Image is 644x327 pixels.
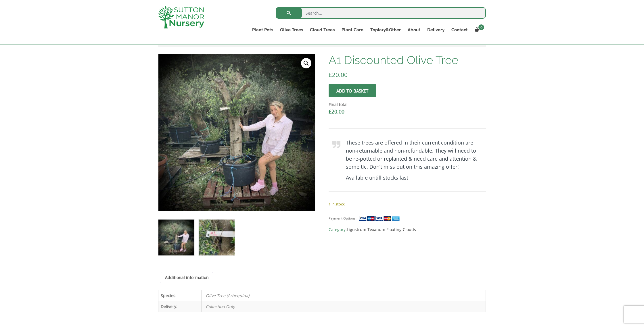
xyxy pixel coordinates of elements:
[329,216,356,220] small: Payment Options:
[367,26,404,34] a: Topiary&Other
[359,216,402,222] img: payment supported
[199,220,235,255] img: A1 Discounted Olive Tree - Image 2
[158,6,204,28] img: logo
[206,290,481,301] p: Olive Tree (Arbequina)
[347,227,416,232] a: Ligustrum Texanum Floating Clouds
[158,290,486,312] table: Product Details
[158,301,202,312] th: Delivery:
[346,139,477,170] strong: These trees are offered in their current condition are non-returnable and non-refundable. They wi...
[206,301,481,312] p: Collection Only
[329,101,486,108] dt: Final total
[158,220,194,255] img: A1 Discounted Olive Tree
[329,108,331,115] span: £
[329,71,348,79] bdi: 20.00
[338,26,367,34] a: Plant Care
[306,26,338,34] a: Cloud Trees
[301,58,311,68] a: View full-screen image gallery
[404,26,424,34] a: About
[424,26,448,34] a: Delivery
[329,108,344,115] bdi: 20.00
[249,26,277,34] a: Plant Pots
[277,26,306,34] a: Olive Trees
[329,84,376,97] button: Add to basket
[471,26,486,34] a: 0
[165,272,209,283] a: Additional information
[329,71,332,79] span: £
[158,290,202,301] th: Species:
[329,201,486,207] p: 1 in stock
[448,26,471,34] a: Contact
[276,7,486,19] input: Search...
[329,54,486,66] h1: A1 Discounted Olive Tree
[329,226,486,233] span: Category:
[478,24,484,30] span: 0
[346,174,479,182] p: Available untill stocks last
